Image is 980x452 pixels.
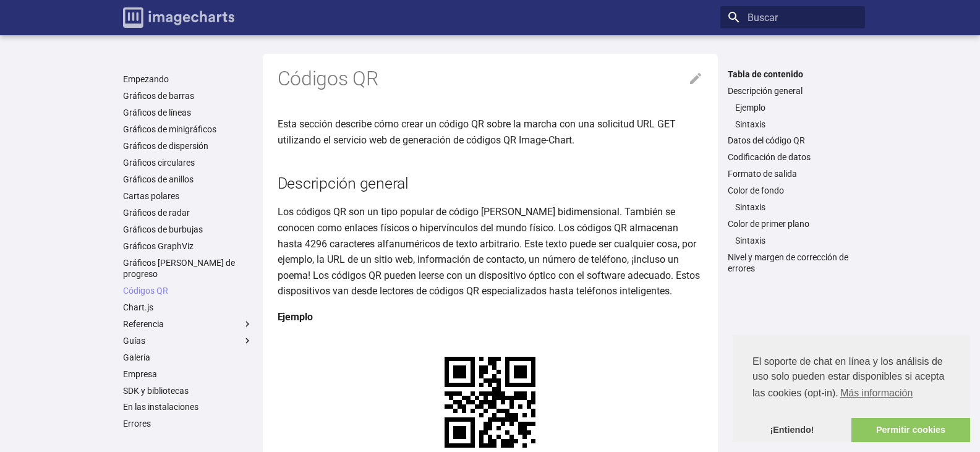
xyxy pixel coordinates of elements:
a: Chart.js [123,302,253,313]
a: Sintaxis [735,235,858,246]
font: Chart.js [123,302,153,312]
a: Formato de salida [728,168,858,179]
font: Sintaxis [735,119,765,129]
font: Gráficos de dispersión [123,141,208,151]
font: Gráficos de burbujas [123,224,203,234]
a: Gráficos GraphViz [123,241,253,252]
nav: Descripción general [728,102,858,130]
div: consentimiento de cookies [733,335,970,442]
a: Empezando [123,74,253,85]
a: Errores [123,418,253,429]
nav: Tabla de contenido [720,69,865,275]
a: Gráficos [PERSON_NAME] de progreso [123,257,253,279]
a: Datos del código QR [728,135,858,146]
font: Tabla de contenido [728,69,803,79]
a: Gráficos de dispersión [123,140,253,151]
a: Gráficos de barras [123,90,253,101]
font: Color de fondo [728,185,784,195]
font: Esta sección describe cómo crear un código QR sobre la marcha con una solicitud URL GET utilizand... [278,118,676,146]
font: Guías [123,336,145,346]
nav: Color de primer plano [728,235,858,246]
a: Galería [123,352,253,363]
font: Gráficos de minigráficos [123,124,216,134]
a: Gráficos de minigráficos [123,124,253,135]
font: Gráficos de líneas [123,108,191,117]
font: SDK y bibliotecas [123,386,189,396]
font: Nivel y margen de corrección de errores [728,252,848,273]
a: Sintaxis [735,119,858,130]
font: Sintaxis [735,236,765,245]
a: Gráficos de burbujas [123,224,253,235]
font: Ejemplo [735,103,765,113]
font: Gráficos GraphViz [123,241,194,251]
a: Gráficos de anillos [123,174,253,185]
font: Galería [123,352,150,362]
font: Descripción general [278,174,409,192]
font: En las instalaciones [123,402,198,412]
a: En las instalaciones [123,401,253,412]
a: Nivel y margen de corrección de errores [728,252,858,274]
font: Codificación de datos [728,152,811,162]
font: ¡Entiendo! [770,425,814,435]
font: Ejemplo [278,311,313,323]
font: Más información [840,388,913,398]
font: Referencia [123,319,164,329]
a: Gráficos de radar [123,207,253,218]
a: Ejemplo [735,102,858,113]
font: Gráficos de radar [123,208,190,218]
font: Gráficos [PERSON_NAME] de progreso [123,258,235,279]
a: Códigos QR [123,285,253,296]
a: Gráficos de líneas [123,107,253,118]
font: Cartas polares [123,191,179,201]
font: Errores [123,419,151,429]
input: Buscar [720,6,865,28]
nav: Color de fondo [728,202,858,213]
a: Color de fondo [728,185,858,196]
a: Empresa [123,369,253,380]
a: Color de primer plano [728,218,858,229]
font: Gráficos de barras [123,91,194,101]
a: SDK y bibliotecas [123,385,253,396]
font: Datos del código QR [728,135,805,145]
a: Obtenga más información sobre las cookies [838,384,915,403]
a: Sintaxis [735,202,858,213]
font: Empezando [123,74,169,84]
a: permitir cookies [851,418,970,443]
font: Códigos QR [123,286,168,296]
a: Descripción general [728,85,858,96]
font: Sintaxis [735,202,765,212]
a: Cartas polares [123,190,253,202]
font: Los códigos QR son un tipo popular de código [PERSON_NAME] bidimensional. También se conocen como... [278,206,700,297]
font: Códigos QR [278,67,378,90]
font: Permitir cookies [876,425,945,435]
font: Formato de salida [728,169,797,179]
font: Gráficos de anillos [123,174,194,184]
font: El soporte de chat en línea y los análisis de uso solo pueden estar disponibles si acepta las coo... [752,356,944,398]
font: Descripción general [728,86,803,96]
font: Gráficos circulares [123,158,195,168]
font: Empresa [123,369,157,379]
a: Documentación de gráficos de imágenes [118,2,239,33]
img: logo [123,7,234,28]
a: Descartar mensaje de cookies [733,418,851,443]
a: Gráficos circulares [123,157,253,168]
a: Codificación de datos [728,151,858,163]
font: Color de primer plano [728,219,809,229]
